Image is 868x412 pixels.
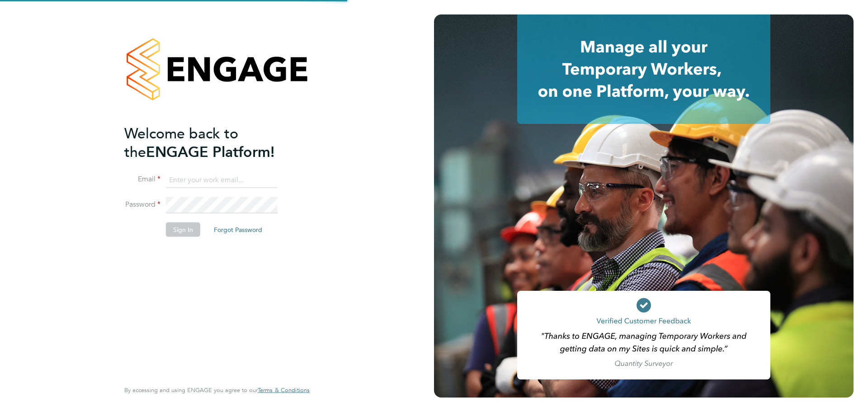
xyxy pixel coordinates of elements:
label: Email [124,175,160,184]
span: Welcome back to the [124,124,238,161]
button: Sign In [166,223,200,237]
span: By accessing and using ENGAGE you agree to our [124,386,310,394]
button: Forgot Password [207,223,269,237]
label: Password [124,200,160,209]
input: Enter your work email... [166,172,278,188]
a: Terms & Conditions [258,387,310,394]
h2: ENGAGE Platform! [124,124,301,161]
span: Terms & Conditions [258,386,310,394]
